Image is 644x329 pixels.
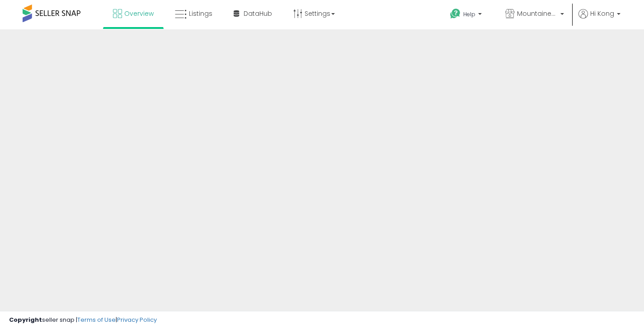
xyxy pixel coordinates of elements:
[590,9,614,18] span: Hi Kong
[189,9,212,18] span: Listings
[9,315,42,324] strong: Copyright
[124,9,154,18] span: Overview
[9,316,157,324] div: seller snap | |
[463,10,475,18] span: Help
[244,9,272,18] span: DataHub
[517,9,558,18] span: MountaineerBrand
[450,8,461,19] i: Get Help
[77,315,116,324] a: Terms of Use
[117,315,157,324] a: Privacy Policy
[578,9,620,29] a: Hi Kong
[443,1,491,29] a: Help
